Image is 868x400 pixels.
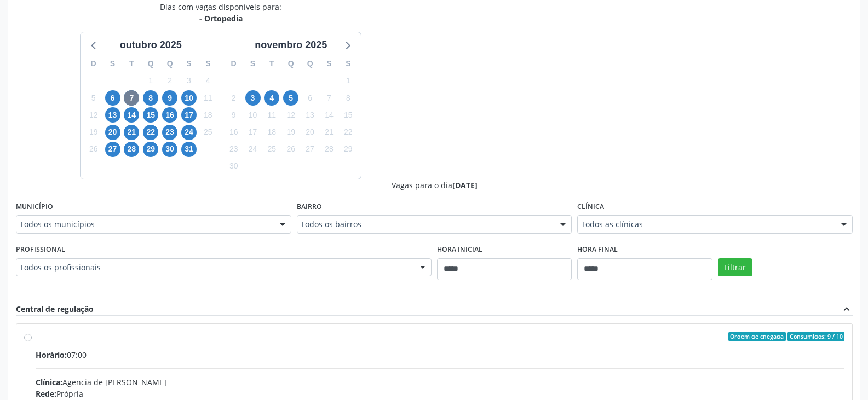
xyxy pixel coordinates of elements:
[16,179,853,191] div: Vagas para o dia
[281,55,301,72] div: Q
[105,107,120,123] span: segunda-feira, 13 de outubro de 2025
[226,125,242,140] span: domingo, 16 de novembro de 2025
[160,55,180,72] div: Q
[341,90,356,106] span: sábado, 8 de novembro de 2025
[283,90,298,106] span: quarta-feira, 5 de novembro de 2025
[321,125,337,140] span: sexta-feira, 21 de novembro de 2025
[105,125,120,140] span: segunda-feira, 20 de outubro de 2025
[36,376,844,388] div: Agencia de [PERSON_NAME]
[302,107,318,123] span: quinta-feira, 13 de novembro de 2025
[36,389,56,399] span: Rede:
[36,349,844,361] div: 07:00
[162,107,177,123] span: quinta-feira, 16 de outubro de 2025
[577,199,604,216] label: Clínica
[321,107,337,123] span: sexta-feira, 14 de novembro de 2025
[262,55,281,72] div: T
[124,107,139,123] span: terça-feira, 14 de outubro de 2025
[283,125,298,140] span: quarta-feira, 19 de novembro de 2025
[728,332,786,341] span: Ordem de chegada
[341,73,356,89] span: sábado, 1 de novembro de 2025
[264,90,279,106] span: terça-feira, 4 de novembro de 2025
[283,107,298,123] span: quarta-feira, 12 de novembro de 2025
[577,241,618,258] label: Hora final
[86,90,101,106] span: domingo, 5 de outubro de 2025
[124,125,139,140] span: terça-feira, 21 de outubro de 2025
[181,107,197,123] span: sexta-feira, 17 de outubro de 2025
[245,125,261,140] span: segunda-feira, 17 de novembro de 2025
[86,107,101,123] span: domingo, 12 de outubro de 2025
[226,107,242,123] span: domingo, 9 de novembro de 2025
[243,55,262,72] div: S
[181,142,197,157] span: sexta-feira, 31 de outubro de 2025
[20,262,409,273] span: Todos os profissionais
[141,55,160,72] div: Q
[245,90,261,106] span: segunda-feira, 3 de novembro de 2025
[86,142,101,157] span: domingo, 26 de outubro de 2025
[452,180,478,190] span: [DATE]
[36,350,67,360] span: Horário:
[250,38,331,53] div: novembro 2025
[226,142,242,157] span: domingo, 23 de novembro de 2025
[162,125,177,140] span: quinta-feira, 23 de outubro de 2025
[122,55,141,72] div: T
[320,55,339,72] div: S
[338,55,358,72] div: S
[143,142,158,157] span: quarta-feira, 29 de outubro de 2025
[162,73,177,89] span: quinta-feira, 2 de outubro de 2025
[341,125,356,140] span: sábado, 22 de novembro de 2025
[321,90,337,106] span: sexta-feira, 7 de novembro de 2025
[200,73,216,89] span: sábado, 4 de outubro de 2025
[143,73,158,89] span: quarta-feira, 1 de outubro de 2025
[124,90,139,106] span: terça-feira, 7 de outubro de 2025
[245,107,261,123] span: segunda-feira, 10 de novembro de 2025
[302,90,318,106] span: quinta-feira, 6 de novembro de 2025
[160,13,281,24] div: - Ortopedia
[124,142,139,157] span: terça-feira, 28 de outubro de 2025
[84,55,103,72] div: D
[718,258,752,277] button: Filtrar
[224,55,243,72] div: D
[116,38,186,53] div: outubro 2025
[143,107,158,123] span: quarta-feira, 15 de outubro de 2025
[226,90,242,106] span: domingo, 2 de novembro de 2025
[181,125,197,140] span: sexta-feira, 24 de outubro de 2025
[181,90,197,106] span: sexta-feira, 10 de outubro de 2025
[264,125,279,140] span: terça-feira, 18 de novembro de 2025
[36,388,844,399] div: Própria
[264,142,279,157] span: terça-feira, 25 de novembro de 2025
[302,142,318,157] span: quinta-feira, 27 de novembro de 2025
[302,125,318,140] span: quinta-feira, 20 de novembro de 2025
[321,142,337,157] span: sexta-feira, 28 de novembro de 2025
[16,199,53,216] label: Município
[341,142,356,157] span: sábado, 29 de novembro de 2025
[581,219,830,230] span: Todos as clínicas
[143,125,158,140] span: quarta-feira, 22 de outubro de 2025
[36,377,62,387] span: Clínica:
[181,73,197,89] span: sexta-feira, 3 de outubro de 2025
[162,90,177,106] span: quinta-feira, 9 de outubro de 2025
[264,107,279,123] span: terça-feira, 11 de novembro de 2025
[20,219,269,230] span: Todos os municípios
[301,55,320,72] div: Q
[16,241,65,258] label: Profissional
[180,55,199,72] div: S
[297,199,322,216] label: Bairro
[245,142,261,157] span: segunda-feira, 24 de novembro de 2025
[841,303,853,315] i: expand_less
[200,107,216,123] span: sábado, 18 de outubro de 2025
[105,142,120,157] span: segunda-feira, 27 de outubro de 2025
[160,1,281,24] div: Dias com vagas disponíveis para:
[162,142,177,157] span: quinta-feira, 30 de outubro de 2025
[200,125,216,140] span: sábado, 25 de outubro de 2025
[437,241,482,258] label: Hora inicial
[198,55,217,72] div: S
[103,55,122,72] div: S
[283,142,298,157] span: quarta-feira, 26 de novembro de 2025
[105,90,120,106] span: segunda-feira, 6 de outubro de 2025
[143,90,158,106] span: quarta-feira, 8 de outubro de 2025
[341,107,356,123] span: sábado, 15 de novembro de 2025
[226,159,242,174] span: domingo, 30 de novembro de 2025
[301,219,550,230] span: Todos os bairros
[200,90,216,106] span: sábado, 11 de outubro de 2025
[16,303,94,315] div: Central de regulação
